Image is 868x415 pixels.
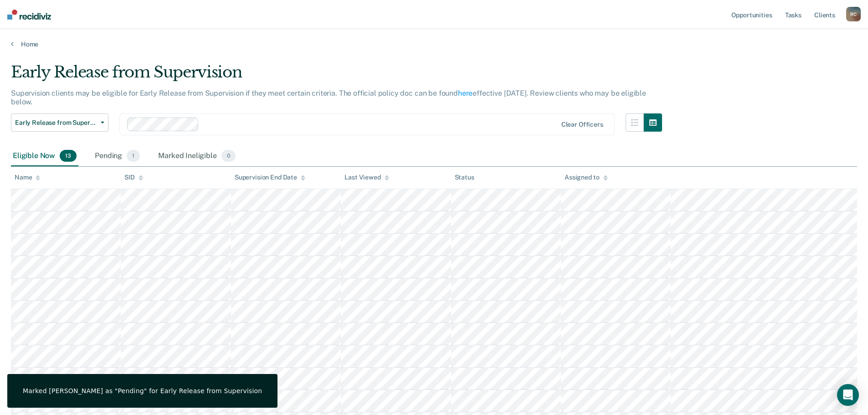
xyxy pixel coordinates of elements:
div: Name [15,174,40,181]
button: Early Release from Supervision [11,113,108,132]
div: Last Viewed [344,174,389,181]
div: SID [124,174,143,181]
div: Pending1 [93,146,142,166]
a: here [458,89,473,97]
div: Open Intercom Messenger [837,384,859,406]
div: Eligible Now13 [11,146,78,166]
div: R C [846,7,861,21]
a: Home [11,40,857,48]
span: 0 [221,150,236,162]
div: Clear officers [561,121,603,128]
span: 13 [60,150,77,162]
p: Supervision clients may be eligible for Early Release from Supervision if they meet certain crite... [11,89,646,106]
span: 1 [127,150,140,162]
div: Supervision End Date [235,174,305,181]
div: Assigned to [565,174,607,181]
div: Marked [PERSON_NAME] as "Pending" for Early Release from Supervision [23,387,262,395]
img: Recidiviz [7,10,51,20]
div: Early Release from Supervision [11,63,662,89]
div: Marked Ineligible0 [156,146,237,166]
div: Status [455,174,474,181]
button: RC [846,7,861,21]
span: Early Release from Supervision [15,119,97,127]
